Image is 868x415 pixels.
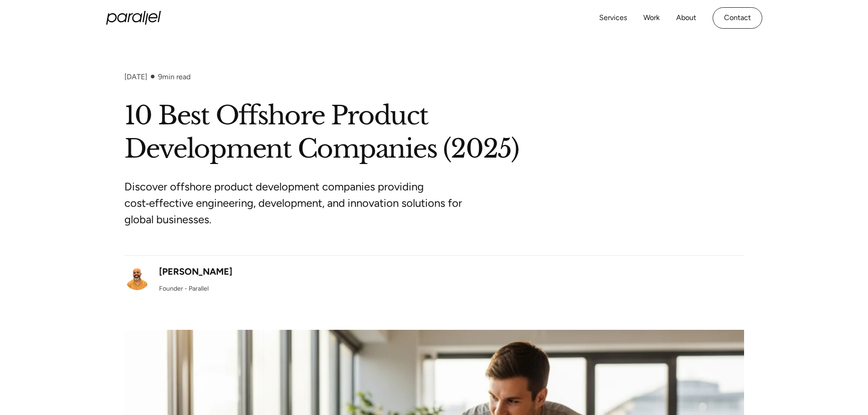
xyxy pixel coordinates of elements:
div: [PERSON_NAME] [159,265,232,278]
a: Services [599,11,627,25]
a: Work [643,11,660,25]
a: home [106,11,161,25]
div: min read [158,72,190,81]
a: [PERSON_NAME]Founder - Parallel [124,265,232,293]
h1: 10 Best Offshore Product Development Companies (2025) [124,99,744,166]
span: 9 [158,72,162,81]
div: Founder - Parallel [159,284,209,293]
img: Robin Dhanwani [124,265,150,290]
p: Discover offshore product development companies providing cost‑effective engineering, development... [124,179,466,228]
a: About [676,11,696,25]
div: [DATE] [124,72,147,81]
a: Contact [713,7,762,29]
